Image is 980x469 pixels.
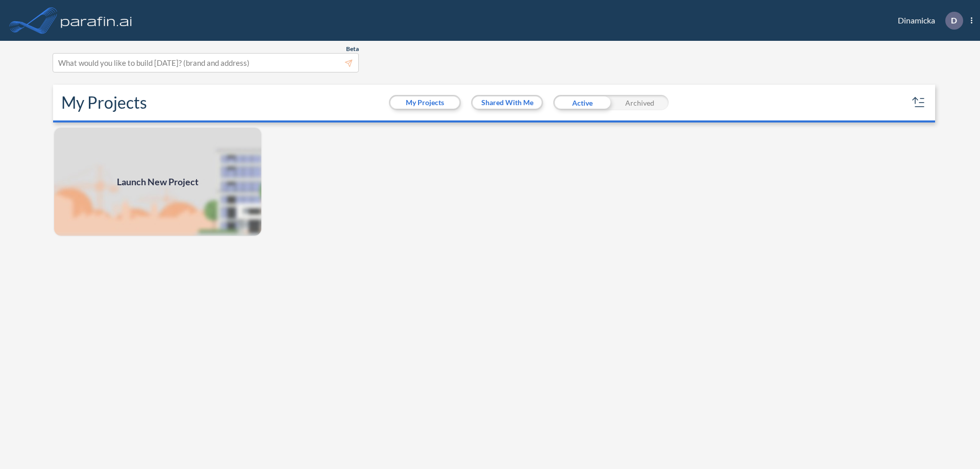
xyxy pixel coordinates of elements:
[53,127,262,237] img: add
[951,16,957,25] p: D
[53,127,262,237] a: Launch New Project
[346,45,359,53] span: Beta
[117,175,199,189] span: Launch New Project
[553,95,611,110] div: Active
[911,94,927,111] button: sort
[59,10,134,31] img: logo
[611,95,669,110] div: Archived
[883,12,972,30] div: Dinamicka
[473,96,542,109] button: Shared With Me
[390,96,459,109] button: My Projects
[61,93,147,112] h2: My Projects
